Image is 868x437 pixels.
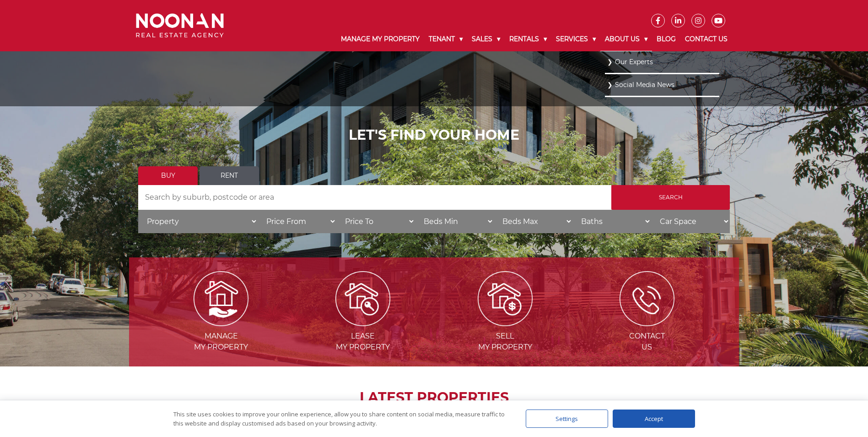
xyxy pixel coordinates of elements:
[335,271,390,326] img: Lease my property
[435,331,575,353] span: Sell my Property
[138,127,730,143] h1: LET'S FIND YOUR HOME
[136,13,224,38] img: Noonan Real Estate Agency
[577,294,717,351] a: ContactUs
[577,331,717,353] span: Contact Us
[620,271,674,326] img: ICONS
[526,410,608,428] div: Settings
[467,27,505,51] a: Sales
[478,271,533,326] img: Sell my property
[173,410,507,428] div: This site uses cookies to improve your online experience, allow you to share content on social me...
[435,294,575,351] a: Sellmy Property
[611,185,730,210] input: Search
[293,331,433,353] span: Lease my Property
[652,27,680,51] a: Blog
[138,166,198,185] a: Buy
[293,294,433,351] a: Leasemy Property
[138,185,611,210] input: Search by suburb, postcode or area
[505,27,551,51] a: Rentals
[199,166,259,185] a: Rent
[607,79,717,91] a: Social Media News
[336,27,424,51] a: Manage My Property
[600,27,652,51] a: About Us
[424,27,467,51] a: Tenant
[680,27,732,51] a: Contact Us
[151,331,291,353] span: Manage my Property
[551,27,600,51] a: Services
[607,56,717,68] a: Our Experts
[613,410,695,428] div: Accept
[152,389,716,406] h2: LATEST PROPERTIES
[194,271,248,326] img: Manage my Property
[151,294,291,351] a: Managemy Property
